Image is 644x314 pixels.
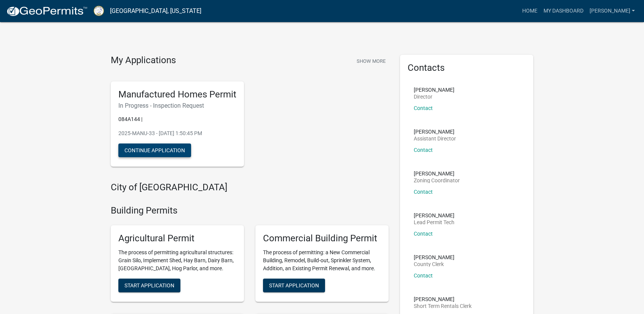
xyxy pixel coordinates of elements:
[414,255,454,260] p: [PERSON_NAME]
[94,6,104,16] img: Putnam County, Georgia
[414,94,454,99] p: Director
[414,220,454,225] p: Lead Permit Tech
[111,55,176,66] h4: My Applications
[263,249,381,273] p: The process of permitting: a New Commercial Building, Remodel, Build-out, Sprinkler System, Addit...
[408,62,526,73] h5: Contacts
[414,129,456,134] p: [PERSON_NAME]
[540,4,587,18] a: My Dashboard
[414,231,433,237] a: Contact
[269,282,319,288] span: Start Application
[354,55,389,67] button: Show More
[111,182,389,193] h4: City of [GEOGRAPHIC_DATA]
[519,4,540,18] a: Home
[414,105,433,111] a: Contact
[118,249,236,273] p: The process of permitting agricultural structures: Grain Silo, Implement Shed, Hay Barn, Dairy Ba...
[414,178,460,183] p: Zoning Coordinator
[414,87,454,92] p: [PERSON_NAME]
[414,136,456,141] p: Assistant Director
[118,115,236,123] p: 084A144 |
[118,233,236,244] h5: Agricultural Permit
[110,5,201,18] a: [GEOGRAPHIC_DATA], [US_STATE]
[587,4,638,18] a: [PERSON_NAME]
[118,102,236,109] h6: In Progress - Inspection Request
[263,233,381,244] h5: Commercial Building Permit
[414,171,460,176] p: [PERSON_NAME]
[414,273,433,279] a: Contact
[118,89,236,100] h5: Manufactured Homes Permit
[111,205,389,216] h4: Building Permits
[414,296,472,302] p: [PERSON_NAME]
[414,147,433,153] a: Contact
[414,303,472,309] p: Short Term Rentals Clerk
[118,279,180,292] button: Start Application
[414,261,454,267] p: County Clerk
[414,189,433,195] a: Contact
[263,279,325,292] button: Start Application
[124,282,174,288] span: Start Application
[414,213,454,218] p: [PERSON_NAME]
[118,143,191,157] button: Continue Application
[118,129,236,137] p: 2025-MANU-33 - [DATE] 1:50:45 PM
